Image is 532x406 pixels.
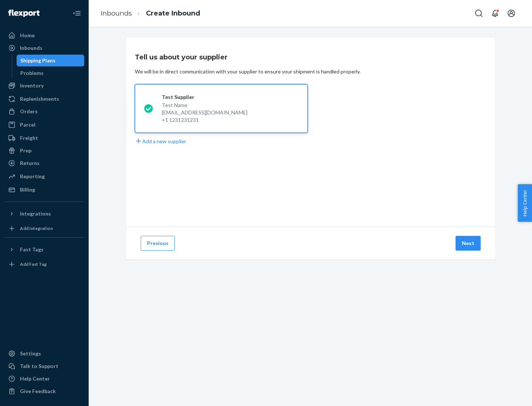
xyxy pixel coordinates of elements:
button: Add a new supplier [135,137,186,145]
div: Orders [20,108,38,115]
div: Talk to Support [20,362,58,370]
div: Reporting [20,173,45,180]
a: Help Center [4,373,84,385]
img: Flexport logo [8,10,40,17]
a: Inbounds [100,9,132,17]
div: Freight [20,134,38,142]
button: Previous [141,236,175,251]
a: Inventory [4,80,84,92]
a: Add Integration [4,223,84,234]
a: Parcel [4,119,84,131]
div: Problems [20,69,44,77]
ol: breadcrumbs [95,3,206,24]
button: Close Navigation [69,6,84,21]
div: Add Fast Tag [20,261,47,267]
a: Add Fast Tag [4,258,84,270]
button: Open notifications [488,6,502,21]
div: Shipping Plans [20,57,55,64]
div: Integrations [20,210,51,217]
a: Inbounds [4,42,84,54]
a: Freight [4,132,84,144]
div: We will be in direct communication with your supplier to ensure your shipment is handled properly. [135,68,361,75]
a: Home [4,30,84,41]
a: Returns [4,157,84,169]
a: Reporting [4,171,84,182]
button: Integrations [4,208,84,220]
a: Talk to Support [4,360,84,372]
a: Prep [4,145,84,156]
div: Returns [20,159,40,167]
div: Billing [20,186,35,193]
div: Help Center [20,375,50,382]
button: Help Center [518,184,532,222]
div: Fast Tags [20,246,44,253]
div: Add Integration [20,225,53,231]
div: Home [20,32,35,39]
a: Billing [4,184,84,196]
button: Open Search Box [471,6,486,21]
a: Orders [4,106,84,117]
div: Parcel [20,121,35,128]
div: Give Feedback [20,388,56,395]
a: Create Inbound [146,9,200,17]
div: Inventory [20,82,44,89]
a: Replenishments [4,93,84,105]
a: Settings [4,348,84,359]
a: Shipping Plans [17,55,85,66]
h3: Tell us about your supplier [135,52,228,62]
div: Settings [20,350,41,357]
a: Problems [17,67,85,79]
div: Replenishments [20,95,59,103]
div: Inbounds [20,44,42,52]
button: Next [456,236,481,251]
button: Give Feedback [4,385,84,397]
button: Fast Tags [4,244,84,255]
button: Open account menu [504,6,519,21]
div: Prep [20,147,31,154]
